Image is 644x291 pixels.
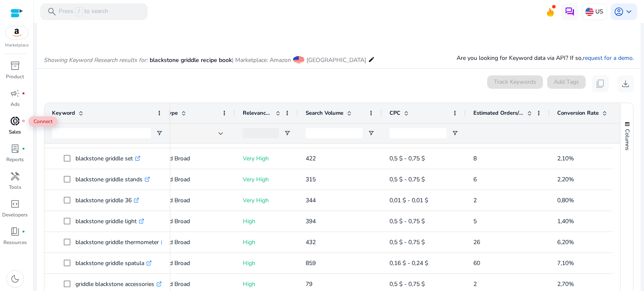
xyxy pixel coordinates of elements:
p: Developers [2,211,28,219]
span: 6,20% [557,238,574,246]
p: Very High [243,150,291,167]
p: Extended Broad [148,213,228,230]
p: Are you looking for Keyword data via API? If so, . [457,54,634,62]
span: 26 [473,238,480,246]
span: 0,01 $ - 0,01 $ [390,196,428,204]
span: campaign [10,88,20,98]
span: 344 [306,196,316,204]
span: 2,20% [557,175,574,183]
span: 0,80% [557,196,574,204]
span: Keyword [52,109,75,117]
span: handyman [10,171,20,181]
p: Marketplace [5,42,29,49]
span: fiber_manual_record [22,119,25,123]
span: 2 [473,196,477,204]
span: dark_mode [10,274,20,284]
p: blackstone griddle stands [75,171,150,188]
a: request for a demo [583,54,633,62]
span: Columns [623,129,631,150]
span: 0,5 $ - 0,75 $ [390,217,425,225]
span: | Marketplace: Amazon [232,56,291,64]
span: Search Volume [306,109,343,117]
span: 315 [306,175,316,183]
span: Connect [29,116,57,126]
p: US [595,4,603,19]
p: Ads [10,100,20,108]
span: search [47,7,57,17]
p: Extended Broad [148,171,228,188]
p: Extended Broad [148,150,228,167]
img: amazon.svg [5,26,28,39]
span: 0,5 $ - 0,75 $ [390,280,425,288]
p: Very High [243,192,291,209]
span: 6 [473,175,477,183]
p: Sales [9,128,21,136]
input: Search Volume Filter Input [306,128,363,138]
p: High [243,213,291,230]
img: us.svg [585,8,594,16]
span: 432 [306,238,316,246]
span: keyboard_arrow_down [624,7,634,17]
span: fiber_manual_record [22,147,25,150]
span: donut_small [10,116,20,126]
p: Reports [6,156,24,163]
span: Conversion Rate [557,109,599,117]
span: 2 [473,280,477,288]
p: Tools [9,183,21,191]
span: blackstone griddle recipe book [150,56,232,64]
span: 0,16 $ - 0,24 $ [390,259,428,267]
button: download [617,75,634,92]
span: 0,5 $ - 0,75 $ [390,238,425,246]
span: 422 [306,155,316,162]
p: High [243,234,291,251]
span: 394 [306,217,316,225]
span: [GEOGRAPHIC_DATA] [306,56,366,64]
p: Product [6,73,24,80]
span: 0,5 $ - 0,75 $ [390,175,425,183]
span: code_blocks [10,199,20,209]
p: blackstone griddle light [75,213,144,230]
span: Relevance Score [243,109,272,117]
button: Open Filter Menu [156,130,163,136]
p: blackstone griddle thermometer [75,234,166,251]
span: CPC [390,109,400,117]
span: inventory_2 [10,61,20,71]
span: 2,70% [557,280,574,288]
p: Extended Broad [148,234,228,251]
i: Showing Keyword Research results for: [44,56,148,64]
button: Open Filter Menu [284,130,291,136]
span: 0,5 $ - 0,75 $ [390,155,425,162]
p: blackstone griddle 36 [75,192,139,209]
p: Extended Broad [148,192,228,209]
input: CPC Filter Input [390,128,447,138]
span: 5 [473,217,477,225]
span: 79 [306,280,312,288]
p: blackstone griddle set [75,150,140,167]
span: 7,10% [557,259,574,267]
mat-icon: edit [368,54,375,64]
p: Resources [3,239,27,246]
span: 60 [473,259,480,267]
span: download [621,79,631,89]
p: Press to search [59,7,108,16]
p: High [243,255,291,272]
span: fiber_manual_record [22,230,25,233]
p: blackstone griddle spatula [75,255,152,272]
p: Very High [243,171,291,188]
p: Extended Broad [148,255,228,272]
input: Keyword Filter Input [52,128,151,138]
span: Estimated Orders/Month [473,109,524,117]
span: fiber_manual_record [22,92,25,95]
span: book_4 [10,227,20,237]
button: Open Filter Menu [368,130,374,136]
span: account_circle [614,7,624,17]
span: 1,40% [557,217,574,225]
span: / [75,7,83,16]
span: 8 [473,155,477,162]
span: lab_profile [10,144,20,154]
span: 2,10% [557,155,574,162]
button: Open Filter Menu [452,130,458,136]
span: 859 [306,259,316,267]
